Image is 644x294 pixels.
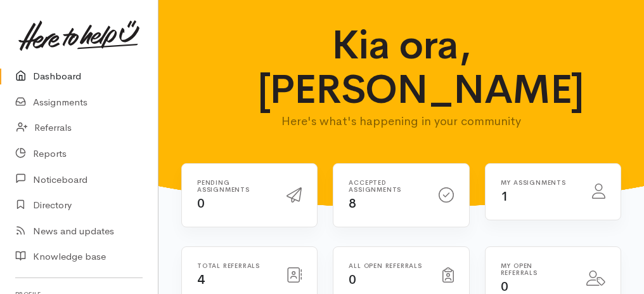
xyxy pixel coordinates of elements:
h1: Kia ora, [PERSON_NAME] [257,23,546,112]
h6: All open referrals [349,262,427,269]
span: 8 [349,196,356,211]
h6: Total referrals [197,262,271,269]
h6: Accepted assignments [349,179,423,193]
p: Here's what's happening in your community [257,112,546,130]
span: 1 [501,189,508,204]
span: 4 [197,272,205,288]
h6: My assignments [501,179,577,186]
span: 0 [197,196,205,211]
h6: Pending assignments [197,179,271,193]
h6: My open referrals [501,262,571,276]
span: 0 [349,272,356,288]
